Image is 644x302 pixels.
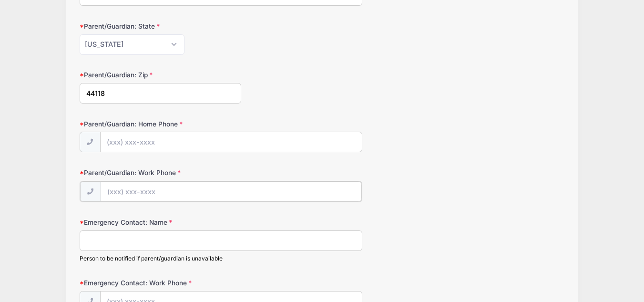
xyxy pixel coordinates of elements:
input: xxxxx [80,83,241,104]
label: Parent/Guardian: Zip [80,70,241,80]
input: (xxx) xxx-xxxx [101,181,362,202]
label: Parent/Guardian: State [80,21,241,31]
label: Emergency Contact: Work Phone [80,278,241,288]
div: Person to be notified if parent/guardian is unavailable [80,254,362,263]
label: Parent/Guardian: Work Phone [80,168,241,177]
label: Emergency Contact: Name [80,218,241,227]
label: Parent/Guardian: Home Phone [80,119,241,129]
input: (xxx) xxx-xxxx [100,132,362,152]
